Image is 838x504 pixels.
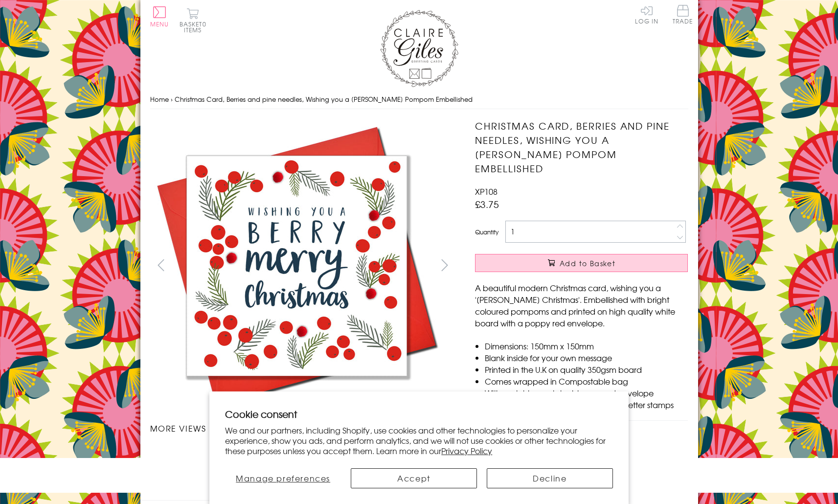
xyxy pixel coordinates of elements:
a: Privacy Policy [441,445,492,457]
span: Add to Basket [560,258,615,268]
li: Dimensions: 150mm x 150mm [485,340,688,352]
li: Blank inside for your own message [485,352,688,364]
button: prev [150,254,172,276]
span: Trade [673,5,693,24]
span: Christmas Card, Berries and pine needles, Wishing you a [PERSON_NAME] Pompom Embellished [175,94,473,104]
img: Claire Giles Greetings Cards [380,10,458,87]
button: Manage preferences [225,468,341,488]
p: We and our partners, including Shopify, use cookies and other technologies to personalize your ex... [225,425,613,456]
ul: Carousel Pagination [150,444,456,465]
button: Accept [351,468,477,488]
span: £3.75 [475,197,499,211]
img: Christmas Card, Berries and pine needles, Wishing you a berry Pompom Embellished [188,456,188,456]
li: With matching sustainable sourced envelope [485,387,688,399]
h3: More views [150,422,456,434]
li: Carousel Page 1 (Current Slide) [150,444,226,465]
nav: breadcrumbs [150,90,688,110]
span: Manage preferences [236,472,330,484]
button: Add to Basket [475,254,688,272]
label: Quantity [475,228,498,236]
span: 0 items [184,20,206,34]
button: Menu [150,6,169,27]
span: XP108 [475,185,498,197]
button: Decline [487,468,613,488]
a: Home [150,94,169,104]
li: Comes wrapped in Compostable bag [485,375,688,387]
button: next [433,254,455,276]
button: Basket0 items [180,8,206,33]
a: Log In [635,5,658,24]
img: Christmas Card, Berries and pine needles, Wishing you a berry Pompom Embellished [150,119,444,412]
h2: Cookie consent [225,407,613,421]
p: A beautiful modern Christmas card, wishing you a '[PERSON_NAME] Christmas'. Embellished with brig... [475,282,688,329]
span: › [171,94,173,104]
li: Printed in the U.K on quality 350gsm board [485,364,688,375]
h1: Christmas Card, Berries and pine needles, Wishing you a [PERSON_NAME] Pompom Embellished [475,119,688,175]
a: Trade [673,5,693,26]
span: Menu [150,20,169,28]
